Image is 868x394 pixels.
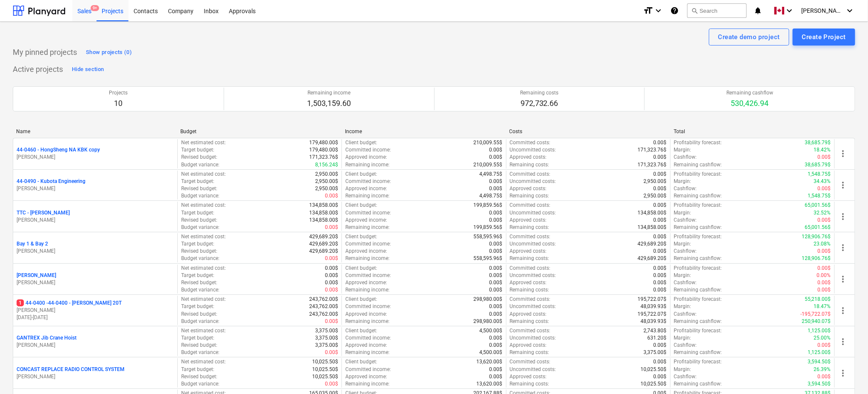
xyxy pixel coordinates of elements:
p: 0.00$ [489,279,503,286]
p: Net estimated cost : [181,202,226,209]
p: Profitability forecast : [674,139,722,146]
p: -195,722.07$ [801,311,831,318]
p: 0.00$ [489,146,503,154]
p: 48,039.93$ [641,303,667,310]
p: Budget variance : [181,255,219,262]
p: TTC - [PERSON_NAME] [17,209,70,217]
p: Cashflow : [674,248,697,255]
p: Client budget : [345,296,377,303]
div: Name [16,128,174,134]
p: Committed income : [345,303,391,310]
p: Remaining costs : [510,192,549,200]
p: Approved income : [345,311,387,318]
p: Client budget : [345,327,377,334]
span: more_vert [838,243,848,253]
p: 0.00$ [654,154,667,161]
p: Remaining cashflow : [674,161,722,168]
p: Net estimated cost : [181,233,226,240]
p: Cashflow : [674,185,697,192]
p: Profitability forecast : [674,202,722,209]
p: 3,375.00$ [315,342,338,349]
p: Remaining cashflow : [674,318,722,325]
p: 171,323.76$ [309,154,338,161]
p: 429,689.20$ [309,233,338,240]
p: Net estimated cost : [181,139,226,146]
div: Total [674,128,831,134]
p: GANTREX Jib Crane Hoist [17,334,77,342]
p: 171,323.76$ [638,146,667,154]
p: 0.00$ [654,286,667,294]
p: Remaining costs : [510,286,549,294]
p: Committed income : [345,272,391,279]
p: Profitability forecast : [674,296,722,303]
p: 3,375.00$ [315,334,338,342]
p: Approved costs : [510,311,547,318]
p: 298,980.00$ [474,318,503,325]
p: 3,375.00$ [315,327,338,334]
p: Budget variance : [181,224,219,231]
p: 0.00$ [489,303,503,310]
p: 0.00$ [489,154,503,161]
p: Cashflow : [674,279,697,286]
p: 0.00$ [818,217,831,224]
p: [PERSON_NAME] [17,185,174,192]
p: Revised budget : [181,279,217,286]
p: 195,722.07$ [638,311,667,318]
p: Cashflow : [674,342,697,349]
p: Target budget : [181,209,214,217]
div: GANTREX Jib Crane Hoist[PERSON_NAME] [17,334,174,349]
p: Net estimated cost : [181,265,226,272]
p: Margin : [674,146,692,154]
p: 0.00$ [818,185,831,192]
p: Budget variance : [181,286,219,294]
p: 298,980.00$ [474,296,503,303]
p: Margin : [674,240,692,248]
div: Bay 1 & Bay 2[PERSON_NAME] [17,240,174,255]
p: 0.00$ [325,349,338,356]
p: Profitability forecast : [674,327,722,334]
p: 0.00$ [654,342,667,349]
p: Target budget : [181,303,214,310]
p: Revised budget : [181,342,217,349]
p: Margin : [674,303,692,310]
p: Remaining income [307,89,351,97]
span: more_vert [838,337,848,347]
p: Committed costs : [510,233,551,240]
p: 25.00% [814,334,831,342]
p: 18.42% [814,146,831,154]
p: Uncommitted costs : [510,334,556,342]
p: Remaining income : [345,286,390,294]
p: 429,689.20$ [638,240,667,248]
p: 3,375.00$ [644,349,667,356]
p: 0.00$ [325,279,338,286]
p: Margin : [674,272,692,279]
p: Approved costs : [510,185,547,192]
p: 0.00$ [654,248,667,255]
div: 144-0400 -44-0400 - [PERSON_NAME] 20T[PERSON_NAME][DATE]-[DATE] [17,300,174,321]
p: 4,498.75$ [480,192,503,200]
span: 1 [17,300,24,306]
p: Client budget : [345,265,377,272]
p: Remaining income : [345,318,390,325]
p: Committed income : [345,209,391,217]
p: 55,218.00$ [805,296,831,303]
p: Uncommitted costs : [510,303,556,310]
p: 48,039.93$ [641,318,667,325]
p: 0.00$ [325,192,338,200]
p: 631.20$ [648,334,667,342]
p: 0.00$ [489,311,503,318]
button: Create Project [793,29,855,46]
p: 0.00$ [654,185,667,192]
p: Revised budget : [181,248,217,255]
p: Approved income : [345,248,387,255]
p: 44-0490 - Kubota Engineering [17,178,85,185]
p: 199,859.56$ [474,224,503,231]
p: Revised budget : [181,154,217,161]
p: Target budget : [181,240,214,248]
p: 128,906.76$ [802,233,831,240]
p: 2,950.00$ [315,185,338,192]
p: Active projects [13,64,63,74]
p: Remaining income : [345,161,390,168]
p: 0.00$ [325,255,338,262]
p: 4,498.75$ [480,171,503,178]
